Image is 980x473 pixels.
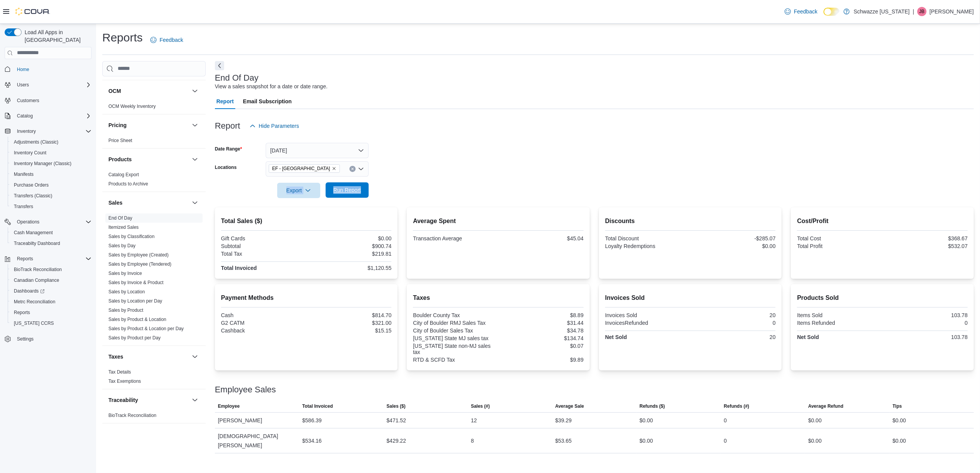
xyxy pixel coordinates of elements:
[11,319,92,328] span: Washington CCRS
[215,164,237,170] label: Locations
[413,335,497,341] div: [US_STATE] State MJ sales tax
[605,235,689,241] div: Total Discount
[17,336,33,342] span: Settings
[692,312,776,318] div: 20
[14,240,60,246] span: Traceabilty Dashboard
[413,312,497,318] div: Boulder County Tax
[14,182,49,188] span: Purchase Orders
[221,293,392,303] h2: Payment Methods
[269,164,340,173] span: EF - South Boulder
[14,127,92,136] span: Inventory
[108,155,189,163] button: Products
[724,403,749,409] span: Refunds (#)
[333,186,361,194] span: Run Report
[605,293,776,303] h2: Invoices Sold
[8,137,95,147] button: Adjustments (Classic)
[930,7,974,16] p: [PERSON_NAME]
[108,137,132,144] span: Price Sheet
[221,327,305,334] div: Cashback
[215,385,276,394] h3: Employee Sales
[14,299,55,305] span: Metrc Reconciliation
[797,320,881,326] div: Items Refunded
[108,280,163,285] a: Sales by Invoice & Product
[108,252,169,258] a: Sales by Employee (Created)
[160,36,183,44] span: Feedback
[190,395,200,405] button: Traceability
[108,335,161,341] span: Sales by Product per Day
[108,271,142,276] a: Sales by Invoice
[605,320,689,326] div: InvoicesRefunded
[147,32,186,48] a: Feedback
[8,169,95,180] button: Manifests
[221,320,305,326] div: G2 CATM
[108,199,123,207] h3: Sales
[8,190,95,201] button: Transfers (Classic)
[919,7,925,16] span: JB
[11,170,92,179] span: Manifests
[14,193,52,199] span: Transfers (Classic)
[266,143,369,158] button: [DATE]
[215,61,224,70] button: Next
[108,369,131,375] a: Tax Details
[108,172,139,178] span: Catalog Export
[277,183,320,198] button: Export
[108,233,155,240] span: Sales by Classification
[102,367,206,389] div: Taxes
[500,312,584,318] div: $8.89
[14,96,42,105] a: Customers
[11,170,37,179] a: Manifests
[246,118,302,134] button: Hide Parameters
[302,403,333,409] span: Total Invoiced
[108,252,169,258] span: Sales by Employee (Created)
[108,326,184,331] a: Sales by Product & Location per Day
[14,217,92,227] span: Operations
[108,104,156,109] a: OCM Weekly Inventory
[14,254,92,263] span: Reports
[14,288,45,294] span: Dashboards
[808,436,822,445] div: $0.00
[14,160,72,167] span: Inventory Manager (Classic)
[11,319,57,328] a: [US_STATE] CCRS
[332,166,336,171] button: Remove EF - South Boulder from selection in this group
[500,357,584,363] div: $9.89
[413,357,497,363] div: RTD & SCFD Tax
[692,320,776,326] div: 0
[108,138,132,143] a: Price Sheet
[108,298,162,304] span: Sales by Location per Day
[308,235,392,241] div: $0.00
[108,243,136,249] span: Sales by Day
[215,121,240,131] h3: Report
[108,215,132,221] span: End Of Day
[108,353,123,361] h3: Taxes
[692,334,776,340] div: 20
[108,261,171,267] a: Sales by Employee (Tendered)
[14,150,47,156] span: Inventory Count
[14,111,36,121] button: Catalog
[797,293,968,303] h2: Products Sold
[884,320,968,326] div: 0
[221,312,305,318] div: Cash
[108,261,171,267] span: Sales by Employee (Tendered)
[108,298,162,304] a: Sales by Location per Day
[808,416,822,425] div: $0.00
[884,334,968,340] div: 103.78
[2,95,95,106] button: Customers
[11,265,65,274] a: BioTrack Reconciliation
[14,266,62,273] span: BioTrack Reconciliation
[824,8,840,16] input: Dark Mode
[8,264,95,275] button: BioTrack Reconciliation
[190,352,200,361] button: Taxes
[108,155,132,163] h3: Products
[413,293,584,303] h2: Taxes
[11,228,56,237] a: Cash Management
[471,436,474,445] div: 8
[724,436,727,445] div: 0
[108,396,138,404] h3: Traceability
[15,8,50,15] img: Cova
[108,335,161,341] a: Sales by Product per Day
[108,378,141,384] span: Tax Exemptions
[14,171,33,177] span: Manifests
[11,276,92,285] span: Canadian Compliance
[102,102,206,114] div: OCM
[102,136,206,148] div: Pricing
